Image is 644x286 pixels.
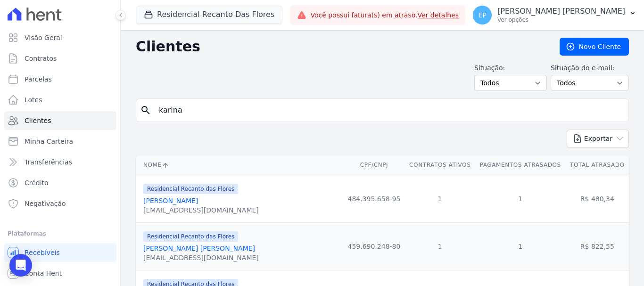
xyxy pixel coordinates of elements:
div: Plataformas [8,228,113,239]
p: Ver opções [497,16,625,24]
div: [EMAIL_ADDRESS][DOMAIN_NAME] [143,253,259,262]
a: Negativação [4,194,116,213]
span: Residencial Recanto das Flores [143,184,238,194]
th: Contratos Ativos [405,155,475,175]
span: Visão Geral [25,33,62,42]
span: Recebíveis [25,248,60,257]
td: 1 [475,222,566,270]
th: Pagamentos Atrasados [475,155,566,175]
span: Conta Hent [25,269,62,278]
span: EP [478,12,486,18]
a: Crédito [4,173,116,192]
span: Transferências [25,157,72,167]
span: Lotes [25,95,42,105]
a: Ver detalhes [418,11,459,19]
a: Lotes [4,90,116,109]
a: Visão Geral [4,28,116,47]
a: Parcelas [4,70,116,89]
span: Contratos [25,54,57,63]
button: Residencial Recanto Das Flores [136,6,282,24]
input: Buscar por nome, CPF ou e-mail [153,101,625,120]
i: search [140,105,151,116]
div: Open Intercom Messenger [9,254,32,277]
span: Residencial Recanto das Flores [143,231,238,242]
label: Situação: [474,63,547,73]
button: EP [PERSON_NAME] [PERSON_NAME] Ver opções [465,2,644,28]
td: 1 [405,222,475,270]
a: [PERSON_NAME] [PERSON_NAME] [143,245,255,252]
td: 1 [475,175,566,222]
label: Situação do e-mail: [551,63,629,73]
td: R$ 480,34 [566,175,629,222]
p: [PERSON_NAME] [PERSON_NAME] [497,7,625,16]
a: [PERSON_NAME] [143,197,198,204]
a: Transferências [4,153,116,172]
th: Total Atrasado [566,155,629,175]
div: [EMAIL_ADDRESS][DOMAIN_NAME] [143,205,259,215]
a: Minha Carteira [4,132,116,151]
span: Clientes [25,116,51,125]
td: 1 [405,175,475,222]
span: Crédito [25,178,49,188]
th: Nome [136,155,343,175]
span: Negativação [25,199,66,208]
a: Recebíveis [4,243,116,262]
span: Você possui fatura(s) em atraso. [310,10,459,20]
span: Parcelas [25,74,52,84]
a: Conta Hent [4,264,116,283]
a: Novo Cliente [560,38,629,56]
td: 459.690.248-80 [343,222,405,270]
button: Exportar [567,130,629,148]
td: 484.395.658-95 [343,175,405,222]
td: R$ 822,55 [566,222,629,270]
a: Clientes [4,111,116,130]
th: CPF/CNPJ [343,155,405,175]
span: Minha Carteira [25,137,73,146]
a: Contratos [4,49,116,68]
h2: Clientes [136,38,545,55]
